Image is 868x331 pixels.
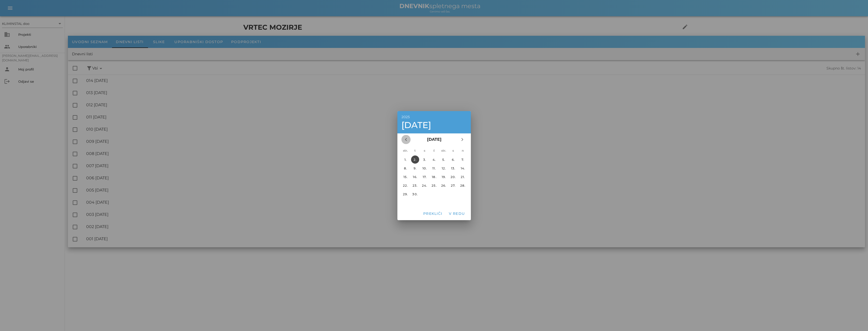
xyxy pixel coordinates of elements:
button: 23. [411,181,419,189]
font: 27. [451,183,456,187]
font: 12. [441,166,446,170]
button: 29. [401,190,409,198]
font: 9. [414,166,417,170]
button: Prejšnji mesec [401,135,411,144]
button: Prekliči [421,209,444,218]
button: Naslednji mesec [458,135,467,144]
button: 11. [430,164,438,172]
button: 19. [439,173,448,181]
i: chevron_left [403,136,409,143]
font: str. [403,149,408,152]
button: 2. [411,155,419,164]
font: 25. [432,183,437,187]
button: 28. [459,181,467,189]
button: 21. [459,173,467,181]
button: 6. [449,155,457,164]
font: t [414,149,416,152]
font: 16. [413,175,417,179]
font: 8. [404,166,407,170]
button: 27. [449,181,457,189]
iframe: Pripomoček za klepet [796,276,868,331]
button: 22. [401,181,409,189]
font: 1. [404,158,407,161]
button: 3. [420,155,429,164]
button: 17. [420,173,429,181]
font: [DATE] [401,120,431,130]
font: 17. [422,175,427,179]
font: 14. [460,166,465,170]
button: 8. [401,164,409,172]
font: 10. [422,166,427,170]
font: n [462,149,464,152]
font: 15. [403,175,408,179]
font: 20. [451,175,456,179]
button: 1. [401,155,409,164]
button: 14. [459,164,467,172]
font: 2025 [401,115,410,119]
font: [DATE] [427,137,441,142]
button: V redu [446,209,467,218]
font: 3. [423,158,426,161]
font: 18. [432,175,436,179]
font: s [452,149,454,152]
button: [DATE] [425,134,443,145]
button: 24. [420,181,429,189]
i: chevron_right [459,136,465,143]
font: s [424,149,425,152]
font: str. [441,149,446,152]
font: 11. [432,166,436,170]
font: 29. [403,192,408,196]
font: 2. [414,158,417,161]
font: 23. [412,183,417,187]
button: 4. [430,155,438,164]
button: 9. [411,164,419,172]
font: V redu [449,211,465,216]
font: 21. [461,175,465,179]
button: 30. [411,190,419,198]
button: 5. [439,155,448,164]
font: 4. [432,158,436,161]
button: 26. [439,181,448,189]
font: 30. [412,192,418,196]
button: 25. [430,181,438,189]
button: 10. [420,164,429,172]
font: 26. [441,183,446,187]
font: 6. [452,158,455,161]
button: 18. [430,173,438,181]
font: 24. [422,183,427,187]
font: 19. [441,175,446,179]
font: 22. [403,183,408,187]
font: 5. [442,158,445,161]
button: 13. [449,164,457,172]
font: 7. [461,158,464,161]
font: Prekliči [423,211,442,216]
button: 16. [411,173,419,181]
button: 20. [449,173,457,181]
button: 7. [459,155,467,164]
button: 12. [439,164,448,172]
font: 28. [460,183,466,187]
button: 15. [401,173,409,181]
font: č [433,149,435,152]
font: 13. [451,166,455,170]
